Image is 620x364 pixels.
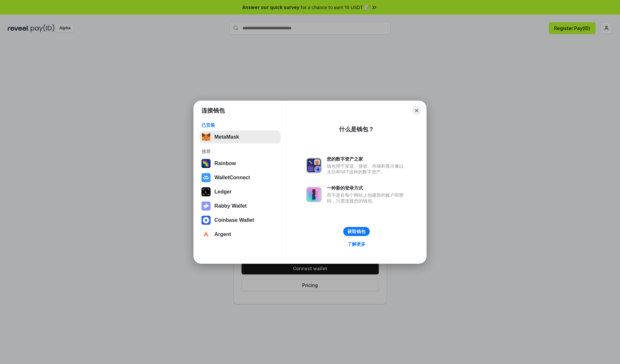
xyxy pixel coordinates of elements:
[327,156,407,162] div: 您的数字资产之家
[200,157,281,170] button: Rainbow
[201,202,211,211] img: svg+xml,%3Csvg%20xmlns%3D%22http%3A%2F%2Fwww.w3.org%2F2000%2Fsvg%22%20fill%3D%22none%22%20viewBox...
[201,173,211,182] img: svg+xml,%3Csvg%20width%3D%2228%22%20height%3D%2228%22%20viewBox%3D%220%200%2028%2028%22%20fill%3D...
[327,185,407,191] div: 一种新的登录方式
[214,231,231,237] div: Argent
[347,229,366,234] div: 获取钱包
[214,203,247,209] div: Rabby Wallet
[344,240,369,248] a: 了解更多
[214,161,236,166] div: Rainbow
[201,216,211,225] img: svg+xml,%3Csvg%20width%3D%2228%22%20height%3D%2228%22%20viewBox%3D%220%200%2028%2028%22%20fill%3D...
[327,192,407,204] div: 而不是在每个网站上创建新的账户和密码，只需连接您的钱包。
[327,163,407,175] div: 钱包用于发送、接收、存储和显示像以太坊和NFT这样的数字资产。
[343,227,370,236] button: 获取钱包
[200,200,281,212] button: Rabby Wallet
[201,133,211,142] img: svg+xml,%3Csvg%20fill%3D%22none%22%20height%3D%2233%22%20viewBox%3D%220%200%2035%2033%22%20width%...
[306,187,322,202] img: svg+xml,%3Csvg%20xmlns%3D%22http%3A%2F%2Fwww.w3.org%2F2000%2Fsvg%22%20fill%3D%22none%22%20viewBox...
[200,171,281,184] button: WalletConnect
[200,228,281,241] button: Argent
[201,230,211,239] img: svg+xml,%3Csvg%20width%3D%2228%22%20height%3D%2228%22%20viewBox%3D%220%200%2028%2028%22%20fill%3D...
[214,175,250,181] div: WalletConnect
[200,214,281,227] button: Coinbase Wallet
[201,122,279,128] div: 已安装
[200,185,281,198] button: Ledger
[201,187,211,196] img: svg+xml,%3Csvg%20xmlns%3D%22http%3A%2F%2Fwww.w3.org%2F2000%2Fsvg%22%20width%3D%2228%22%20height%3...
[306,158,322,173] img: svg+xml,%3Csvg%20xmlns%3D%22http%3A%2F%2Fwww.w3.org%2F2000%2Fsvg%22%20fill%3D%22none%22%20viewBox...
[412,106,421,115] button: Close
[201,159,211,168] img: svg+xml,%3Csvg%20width%3D%22120%22%20height%3D%22120%22%20viewBox%3D%220%200%20120%20120%22%20fil...
[339,125,374,133] div: 什么是钱包？
[201,107,225,114] h1: 连接钱包
[214,134,239,140] div: MetaMask
[201,149,279,154] div: 推荐
[214,217,254,223] div: Coinbase Wallet
[200,131,281,143] button: MetaMask
[214,189,232,195] div: Ledger
[347,241,366,247] div: 了解更多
